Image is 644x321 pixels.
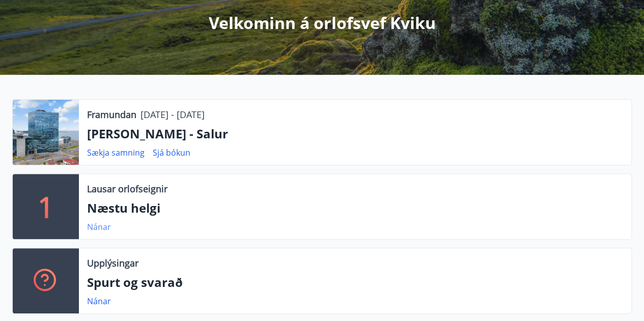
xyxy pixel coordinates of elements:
p: Velkominn á orlofsvef Kviku [209,12,436,34]
p: Næstu helgi [87,199,623,217]
p: Lausar orlofseignir [87,182,167,195]
p: [DATE] - [DATE] [141,108,205,121]
p: Upplýsingar [87,256,138,270]
p: Spurt og svarað [87,274,623,291]
a: Nánar [87,221,111,232]
a: Sækja samning [87,147,145,158]
a: Nánar [87,296,111,307]
p: [PERSON_NAME] - Salur [87,125,623,142]
a: Sjá bókun [153,147,190,158]
p: Framundan [87,108,136,121]
p: 1 [38,187,54,226]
